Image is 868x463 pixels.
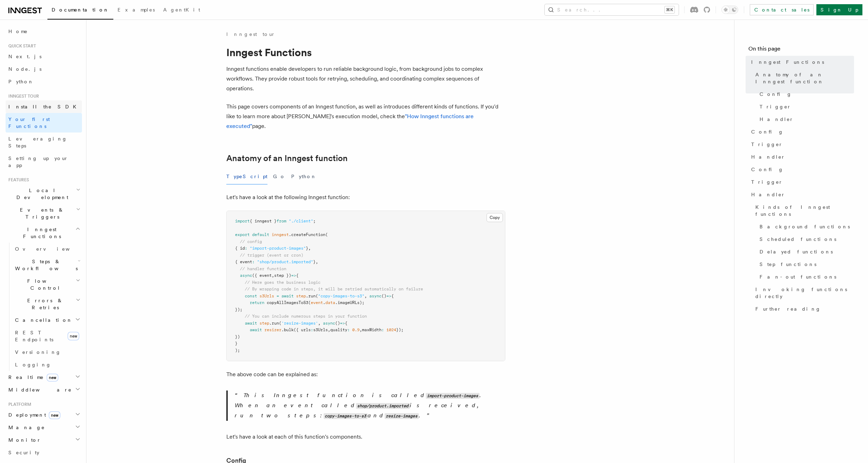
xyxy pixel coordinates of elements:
[281,327,294,332] span: .bulk
[235,259,252,264] span: { event
[6,43,36,49] span: Quick start
[6,437,41,443] span: Monitor
[323,300,325,305] span: .
[751,59,824,66] span: Inngest Functions
[277,219,286,223] span: from
[352,327,360,332] span: 0.9
[163,7,200,13] span: AgentKit
[245,321,257,326] span: await
[6,446,82,459] a: Security
[6,386,72,393] span: Middleware
[306,246,308,251] span: }
[382,327,384,332] span: :
[289,219,313,223] span: "./client"
[47,374,58,381] span: new
[306,294,316,298] span: .run
[6,100,82,113] a: Install the SDK
[6,384,82,396] button: Middleware
[760,103,791,110] span: Trigger
[8,116,50,129] span: Your first Functions
[6,223,82,243] button: Inngest Functions
[47,2,113,20] a: Documentation
[12,358,82,371] a: Logging
[748,56,854,68] a: Inngest Functions
[753,68,854,88] a: Anatomy of an Inngest function
[226,153,348,163] a: Anatomy of an Inngest function
[250,219,277,223] span: { inngest }
[281,321,318,326] span: 'resize-images'
[49,411,60,419] span: new
[226,169,267,184] button: TypeScript
[235,219,250,223] span: import
[12,258,78,272] span: Steps & Workflows
[347,327,350,332] span: :
[748,126,854,138] a: Config
[755,305,821,312] span: Further reading
[235,348,240,353] span: );
[8,136,67,149] span: Leveraging Steps
[760,116,794,123] span: Handler
[345,321,347,326] span: {
[226,64,505,93] p: Inngest functions enable developers to run reliable background logic, from background jobs to com...
[748,151,854,163] a: Handler
[6,184,82,204] button: Local Development
[362,327,382,332] span: maxWidth
[12,297,76,311] span: Errors & Retries
[226,192,505,202] p: Let's have a look at the following Inngest function:
[311,300,323,305] span: event
[6,409,82,421] button: Deploymentnew
[8,79,34,84] span: Python
[269,321,279,326] span: .run
[760,91,792,98] span: Config
[748,45,854,56] h4: On this page
[760,273,836,280] span: Fan-out functions
[240,253,303,258] span: // trigger (event or cron)
[289,232,325,237] span: .createFunction
[159,2,204,19] a: AgentKit
[6,132,82,152] a: Leveraging Steps
[235,390,505,421] p: This Inngest function is called . When an event called is received, run two steps: and .
[277,294,279,298] span: =
[259,321,269,326] span: step
[755,204,854,218] span: Kinds of Inngest functions
[8,104,81,109] span: Install the SDK
[6,187,76,201] span: Local Development
[6,63,82,75] a: Node.js
[264,327,281,332] span: resizer
[755,286,854,300] span: Invoking functions directly
[6,411,60,418] span: Deployment
[757,220,854,233] a: Background functions
[364,294,367,298] span: ,
[226,102,505,131] p: This page covers components of an Inngest function, as well as introduces different kinds of func...
[281,294,294,298] span: await
[279,321,281,326] span: (
[12,278,76,291] span: Flow Control
[8,54,41,59] span: Next.js
[330,327,347,332] span: quality
[335,300,364,305] span: .imageURLs);
[12,294,82,314] button: Errors & Retries
[250,246,306,251] span: "import-product-images"
[257,259,313,264] span: "shop/product.imported"
[252,259,255,264] span: :
[753,303,854,315] a: Further reading
[12,346,82,358] a: Versioning
[245,246,247,251] span: :
[68,332,79,340] span: new
[385,413,419,419] code: resize-images
[753,283,854,303] a: Invoking functions directly
[335,321,340,326] span: ()
[6,424,45,431] span: Manage
[6,243,82,371] div: Inngest Functions
[760,236,836,243] span: Scheduled functions
[6,152,82,172] a: Setting up your app
[356,403,410,409] code: shop/product.imported
[760,248,833,255] span: Delayed functions
[391,294,394,298] span: {
[226,46,505,59] h1: Inngest Functions
[291,273,296,278] span: =>
[235,307,242,312] span: });
[340,321,345,326] span: =>
[235,341,237,346] span: }
[751,191,785,198] span: Handler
